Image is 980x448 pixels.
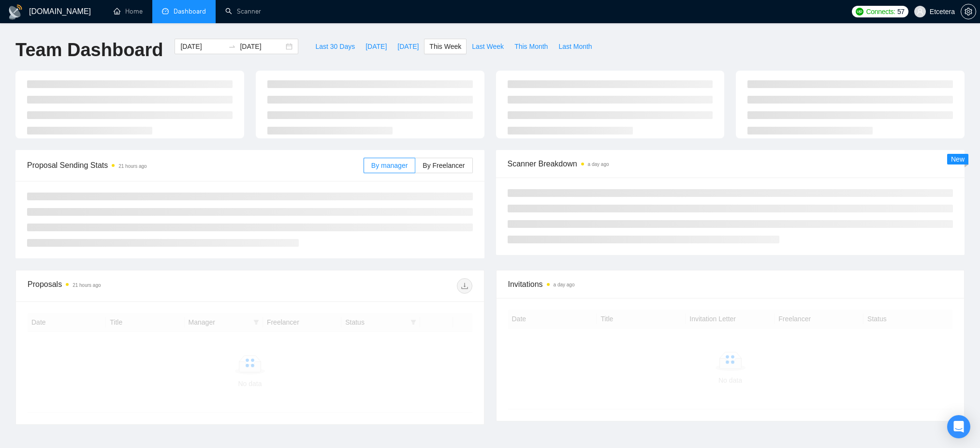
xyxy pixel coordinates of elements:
button: This Month [509,39,553,54]
a: homeHome [114,7,143,15]
span: By Freelancer [423,162,465,169]
time: 21 hours ago [73,283,101,288]
span: Invitations [508,278,953,290]
span: 57 [897,6,905,17]
span: Scanner Breakdown [508,158,953,170]
span: user [917,8,923,15]
span: This Week [429,41,461,52]
span: to [228,43,236,50]
span: This Month [514,41,548,52]
span: Last Week [472,41,504,52]
span: [DATE] [366,41,387,52]
div: Open Intercom Messenger [947,415,970,438]
span: New [951,155,965,163]
span: Last 30 Days [315,41,355,52]
time: a day ago [554,282,575,287]
button: This Week [424,39,467,54]
h1: Team Dashboard [15,39,163,61]
img: logo [8,4,23,20]
a: setting [961,8,976,15]
span: dashboard [162,8,169,15]
span: swap-right [228,43,236,50]
span: Proposal Sending Stats [27,159,364,171]
span: Last Month [558,41,592,52]
div: Proposals [28,278,250,294]
time: 21 hours ago [118,164,146,169]
span: Connects: [866,6,895,17]
input: Start date [180,41,224,52]
img: upwork-logo.png [856,8,863,15]
input: End date [240,41,284,52]
button: Last 30 Days [310,39,360,54]
span: setting [961,8,976,15]
span: Dashboard [174,7,206,15]
time: a day ago [588,162,609,167]
span: [DATE] [397,41,419,52]
button: Last Week [467,39,509,54]
a: searchScanner [225,7,261,15]
button: [DATE] [392,39,424,54]
span: By manager [371,162,408,169]
button: [DATE] [360,39,392,54]
button: setting [961,4,976,19]
button: Last Month [553,39,597,54]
